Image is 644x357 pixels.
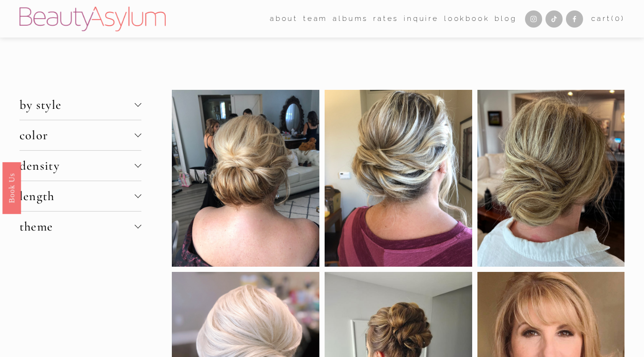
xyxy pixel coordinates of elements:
a: Inquire [404,11,439,26]
a: Rates [373,11,398,26]
button: by style [20,90,141,120]
a: Facebook [566,10,583,28]
span: by style [20,97,135,113]
a: folder dropdown [303,11,327,26]
a: 0 items in cart [591,12,624,26]
a: Book Us [2,162,21,213]
button: length [20,181,141,211]
span: color [20,127,135,143]
button: color [20,120,141,150]
a: Lookbook [444,11,490,26]
a: albums [333,11,368,26]
a: Blog [495,11,516,26]
button: density [20,151,141,181]
span: ( ) [611,14,625,23]
a: folder dropdown [270,11,298,26]
a: Instagram [525,10,542,28]
a: TikTok [545,10,563,28]
span: team [303,12,327,26]
span: length [20,188,135,204]
img: Beauty Asylum | Bridal Hair &amp; Makeup Charlotte &amp; Atlanta [20,7,166,31]
button: theme [20,212,141,241]
span: 0 [615,14,621,23]
span: density [20,158,135,174]
span: theme [20,219,135,234]
span: about [270,12,298,26]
